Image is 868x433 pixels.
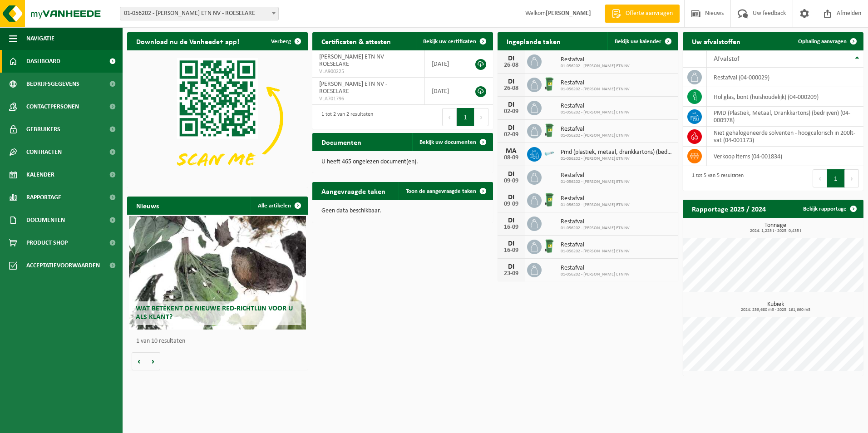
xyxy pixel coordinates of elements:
[416,32,492,50] a: Bekijk uw certificaten
[707,147,863,166] td: verkoop items (04-001834)
[132,352,146,370] button: Vorige
[561,226,630,231] span: 01-056202 - [PERSON_NAME] ETN NV
[26,27,54,50] span: Navigatie
[845,169,859,187] button: Next
[321,208,484,214] p: Geen data beschikbaar.
[561,179,630,185] span: 01-056202 - [PERSON_NAME] ETN NV
[127,32,248,50] h2: Download nu de Vanheede+ app!
[827,169,845,187] button: 1
[687,308,863,312] span: 2024: 259,680 m3 - 2025: 161,660 m3
[707,68,863,87] td: restafval (04-000029)
[813,169,827,187] button: Previous
[319,95,418,103] span: VLA701796
[457,108,474,126] button: 1
[26,95,79,118] span: Contactpersonen
[561,172,630,179] span: Restafval
[312,182,395,200] h2: Aangevraagde taken
[561,156,674,162] span: 01-056202 - [PERSON_NAME] ETN NV
[425,50,466,78] td: [DATE]
[26,73,79,95] span: Bedrijfsgegevens
[502,101,520,108] div: DI
[312,133,370,151] h2: Documenten
[542,238,557,254] img: WB-0240-HPE-GN-01
[502,55,520,62] div: DI
[271,39,291,44] span: Verberg
[714,55,740,63] span: Afvalstof
[127,197,168,214] h2: Nieuws
[796,200,863,218] a: Bekijk rapportage
[707,127,863,147] td: niet gehalogeneerde solventen - hoogcalorisch in 200lt-vat (04-001173)
[502,194,520,201] div: DI
[26,209,65,231] span: Documenten
[26,163,54,186] span: Kalender
[251,197,307,215] a: Alle artikelen
[502,148,520,155] div: MA
[26,254,100,277] span: Acceptatievoorwaarden
[136,338,303,344] p: 1 van 10 resultaten
[264,32,307,50] button: Verberg
[26,186,61,209] span: Rapportage
[687,168,744,188] div: 1 tot 5 van 5 resultaten
[317,107,373,127] div: 1 tot 2 van 2 resultaten
[502,85,520,92] div: 26-08
[502,247,520,254] div: 16-09
[561,241,630,249] span: Restafval
[399,182,492,200] a: Toon de aangevraagde taken
[561,110,630,115] span: 01-056202 - [PERSON_NAME] ETN NV
[127,50,308,186] img: Download de VHEPlus App
[26,50,60,73] span: Dashboard
[623,9,675,18] span: Offerte aanvragen
[502,263,520,271] div: DI
[607,32,677,50] a: Bekijk uw kalender
[687,229,863,233] span: 2024: 1,225 t - 2025: 0,435 t
[615,39,661,44] span: Bekijk uw kalender
[546,10,591,17] strong: [PERSON_NAME]
[120,7,278,20] span: 01-056202 - VAN HOLLEBEKE PAUL ETN NV - ROESELARE
[502,201,520,207] div: 09-09
[561,103,630,110] span: Restafval
[412,133,492,151] a: Bekijk uw documenten
[561,272,630,277] span: 01-056202 - [PERSON_NAME] ETN NV
[502,132,520,138] div: 02-09
[561,149,674,156] span: Pmd (plastiek, metaal, drankkartons) (bedrijven)
[561,64,630,69] span: 01-056202 - [PERSON_NAME] ETN NV
[312,32,400,50] h2: Certificaten & attesten
[561,249,630,254] span: 01-056202 - [PERSON_NAME] ETN NV
[319,68,418,75] span: VLA900225
[683,32,750,50] h2: Uw afvalstoffen
[542,76,557,92] img: WB-0240-HPE-GN-01
[502,240,520,247] div: DI
[502,178,520,184] div: 09-09
[687,222,863,233] h3: Tonnage
[542,123,557,138] img: WB-0240-HPE-GN-01
[502,108,520,115] div: 02-09
[605,5,680,23] a: Offerte aanvragen
[321,159,484,165] p: U heeft 465 ongelezen document(en).
[129,216,306,330] a: Wat betekent de nieuwe RED-richtlijn voor u als klant?
[561,79,630,87] span: Restafval
[542,146,557,161] img: LP-SK-00060-HPE-11
[146,352,160,370] button: Volgende
[502,171,520,178] div: DI
[561,265,630,272] span: Restafval
[406,188,476,194] span: Toon de aangevraagde taken
[502,78,520,85] div: DI
[26,141,62,163] span: Contracten
[542,192,557,207] img: WB-0240-HPE-GN-01
[425,78,466,105] td: [DATE]
[561,195,630,202] span: Restafval
[26,231,68,254] span: Product Shop
[707,87,863,107] td: hol glas, bont (huishoudelijk) (04-000209)
[319,81,387,95] span: [PERSON_NAME] ETN NV - ROESELARE
[423,39,476,44] span: Bekijk uw certificaten
[561,87,630,92] span: 01-056202 - [PERSON_NAME] ETN NV
[498,32,570,50] h2: Ingeplande taken
[561,202,630,208] span: 01-056202 - [PERSON_NAME] ETN NV
[687,301,863,312] h3: Kubiek
[502,155,520,161] div: 08-09
[561,218,630,226] span: Restafval
[26,118,60,141] span: Gebruikers
[502,62,520,69] div: 26-08
[442,108,457,126] button: Previous
[561,133,630,138] span: 01-056202 - [PERSON_NAME] ETN NV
